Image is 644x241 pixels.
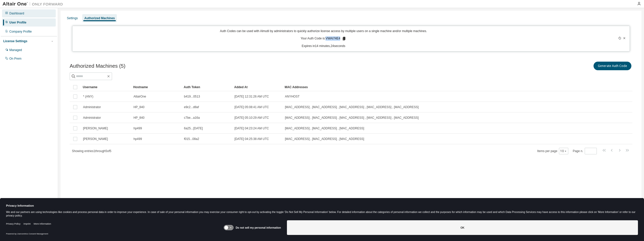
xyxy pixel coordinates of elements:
span: Authorized Machines (5) [70,63,125,69]
span: Administrator [83,105,101,109]
span: Page n. [573,148,597,154]
div: Hostname [133,83,180,91]
span: HP_840 [133,105,144,109]
span: f015...08a2 [184,137,199,141]
span: [MAC_ADDRESS] , [MAC_ADDRESS] , [MAC_ADDRESS] , [MAC_ADDRESS] , [MAC_ADDRESS] [285,105,419,109]
span: [DATE] 05:08:41 AM UTC [234,105,269,109]
div: User Profile [9,20,26,25]
span: ANYHOST [285,94,300,99]
span: Showing entries 1 through 5 of 5 [72,149,111,153]
div: Managed [9,48,22,52]
span: Items per page [537,148,568,154]
p: Your Auth Code is: VWAI74E4 [301,36,346,41]
span: HP_840 [133,116,144,120]
p: Expires in 14 minutes, 24 seconds [75,44,571,48]
span: * (ANY) [83,94,93,99]
button: 10 [560,149,567,153]
span: hp499 [133,137,142,141]
span: [DATE] 04:23:24 AM UTC [234,126,269,130]
img: Altair One [3,2,66,7]
p: Auth Codes can be used with Almutil by administrators to quickly authorize license access by mult... [75,29,571,33]
span: AltairOne [133,94,146,99]
div: Settings [67,16,78,20]
span: [DATE] 05:10:29 AM UTC [234,116,269,120]
span: e9c2...d8af [184,105,199,109]
span: c7be...a16a [184,116,200,120]
span: [MAC_ADDRESS] , [MAC_ADDRESS] , [MAC_ADDRESS] [285,126,364,130]
span: [DATE] 12:31:26 AM UTC [234,94,269,99]
div: Added At [234,83,281,91]
div: Auth Token [184,83,230,91]
span: [MAC_ADDRESS] , [MAC_ADDRESS] , [MAC_ADDRESS] , [MAC_ADDRESS] , [MAC_ADDRESS] [285,116,419,120]
span: [MAC_ADDRESS] , [MAC_ADDRESS] , [MAC_ADDRESS] [285,137,364,141]
div: On Prem [9,57,21,61]
div: Username [83,83,129,91]
div: Dashboard [9,11,24,15]
span: [DATE] 04:25:38 AM UTC [234,137,269,141]
span: hp499 [133,126,142,130]
button: Generate Auth Code [594,62,631,70]
div: Company Profile [9,30,32,34]
span: [PERSON_NAME] [83,126,108,130]
span: [PERSON_NAME] [83,137,108,141]
span: Administrator [83,116,101,120]
div: Authorized Machines [84,16,115,20]
div: MAC Addresses [285,83,579,91]
span: b419...0513 [184,94,200,99]
div: License Settings [3,39,27,43]
span: 6a25...[DATE] [184,126,203,130]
